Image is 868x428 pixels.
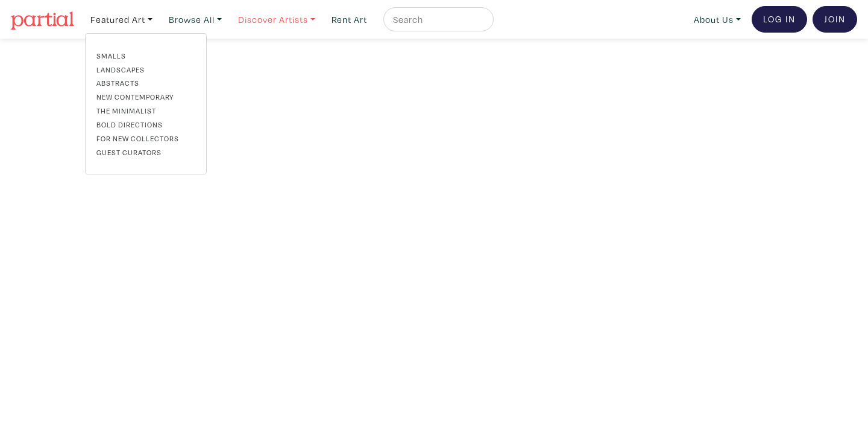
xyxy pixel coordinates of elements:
a: About Us [688,7,746,32]
a: Log In [752,6,807,33]
input: Search [392,12,482,27]
a: Guest Curators [96,147,195,158]
a: Browse All [163,7,227,32]
a: Join [813,6,857,33]
a: Rent Art [326,7,373,32]
a: Discover Artists [233,7,321,32]
a: The Minimalist [96,105,195,116]
a: For New Collectors [96,133,195,144]
a: Landscapes [96,64,195,75]
a: New Contemporary [96,91,195,102]
a: Bold Directions [96,119,195,130]
a: Abstracts [96,77,195,88]
a: Smalls [96,50,195,61]
a: Featured Art [85,7,158,32]
div: Featured Art [85,33,207,174]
